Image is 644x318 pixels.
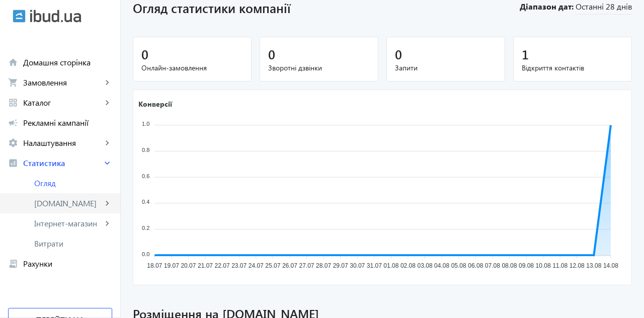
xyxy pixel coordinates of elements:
span: 0 [395,46,402,62]
tspan: 24.07 [249,262,264,269]
span: Рахунки [23,259,112,269]
img: ibud.svg [13,10,26,23]
tspan: 18.07 [147,262,162,269]
tspan: 28.07 [316,262,331,269]
span: Інтернет-магазин [34,218,102,228]
tspan: 1.0 [142,121,149,127]
img: ibud_text.svg [30,10,81,23]
mat-icon: keyboard_arrow_right [102,158,112,168]
tspan: 12.08 [570,262,585,269]
mat-icon: settings [8,138,18,148]
span: Онлайн-замовлення [141,63,243,73]
span: Зворотні дзвінки [268,63,370,73]
mat-icon: campaign [8,118,18,128]
tspan: 06.08 [468,262,483,269]
text: Конверсії [138,99,173,108]
tspan: 0.2 [142,225,149,231]
mat-icon: keyboard_arrow_right [102,138,112,148]
tspan: 0.4 [142,199,149,205]
mat-icon: home [8,57,18,67]
mat-icon: receipt_long [8,259,18,269]
tspan: 26.07 [282,262,297,269]
span: Налаштування [23,138,102,148]
span: Замовлення [23,77,102,88]
span: Домашня сторінка [23,57,112,67]
span: Статистика [23,158,102,168]
tspan: 01.08 [383,262,398,269]
span: 0 [268,46,275,62]
tspan: 05.08 [451,262,466,269]
tspan: 07.08 [485,262,500,269]
mat-icon: grid_view [8,98,18,108]
b: Діапазон дат: [518,1,574,12]
tspan: 03.08 [418,262,433,269]
tspan: 31.07 [367,262,382,269]
span: Каталог [23,98,102,108]
tspan: 20.07 [181,262,196,269]
tspan: 27.07 [299,262,314,269]
tspan: 09.08 [519,262,534,269]
span: Рекламні кампанії [23,118,112,128]
span: 1 [522,46,529,62]
tspan: 0.6 [142,173,149,179]
tspan: 19.07 [164,262,179,269]
tspan: 21.07 [198,262,213,269]
span: Витрати [34,238,112,249]
mat-icon: shopping_cart [8,77,18,88]
mat-icon: keyboard_arrow_right [102,218,112,228]
span: Відкриття контактів [522,63,623,73]
tspan: 30.07 [350,262,365,269]
tspan: 23.07 [231,262,247,269]
tspan: 29.07 [333,262,348,269]
tspan: 02.08 [400,262,416,269]
mat-icon: analytics [8,158,18,168]
span: Запити [395,63,497,73]
mat-icon: keyboard_arrow_right [102,77,112,88]
tspan: 0.8 [142,147,149,153]
span: [DOMAIN_NAME] [34,198,102,208]
tspan: 0.0 [142,251,149,257]
mat-icon: keyboard_arrow_right [102,198,112,208]
mat-icon: keyboard_arrow_right [102,98,112,108]
tspan: 10.08 [536,262,551,269]
tspan: 25.07 [265,262,280,269]
span: Огляд [34,178,112,188]
tspan: 13.08 [586,262,601,269]
tspan: 08.08 [502,262,517,269]
tspan: 14.08 [603,262,618,269]
tspan: 04.08 [434,262,449,269]
tspan: 22.07 [215,262,230,269]
tspan: 11.08 [552,262,568,269]
span: 0 [141,46,148,62]
span: Останні 28 днів [576,1,632,15]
